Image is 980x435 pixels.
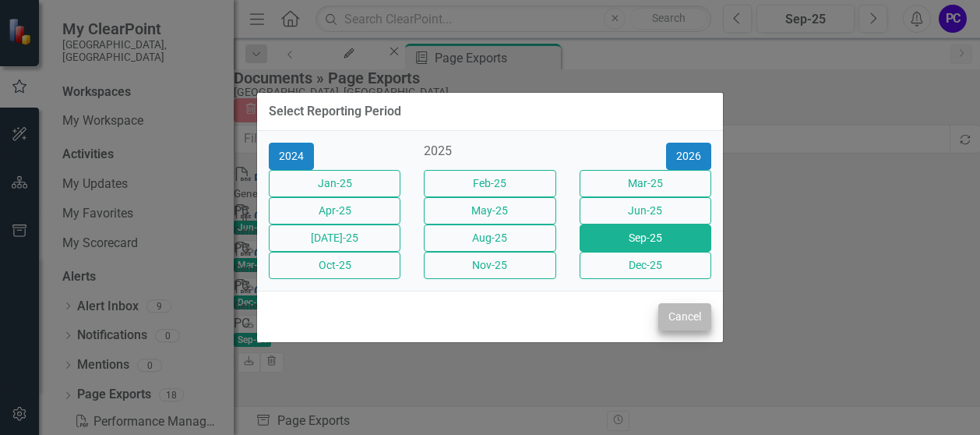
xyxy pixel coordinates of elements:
button: May-25 [424,197,555,225]
div: 2025 [424,143,555,161]
button: 2026 [666,143,711,170]
button: Feb-25 [424,170,555,197]
div: Select Reporting Period [269,104,401,118]
button: Jun-25 [580,197,711,225]
button: Aug-25 [424,225,555,252]
button: Nov-25 [424,252,555,279]
button: Cancel [658,303,711,331]
button: [DATE]-25 [269,225,400,252]
button: Sep-25 [580,225,711,252]
button: Apr-25 [269,197,400,225]
button: Oct-25 [269,252,400,279]
button: Dec-25 [580,252,711,279]
button: Jan-25 [269,170,400,197]
button: 2024 [269,143,314,170]
button: Mar-25 [580,170,711,197]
